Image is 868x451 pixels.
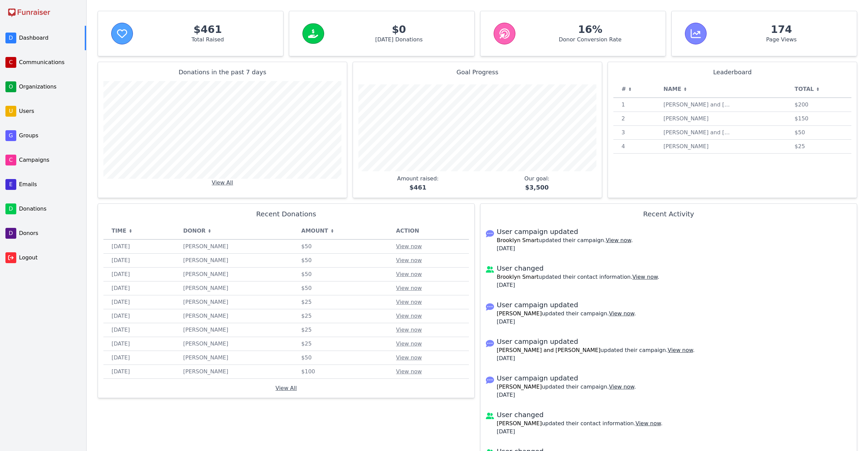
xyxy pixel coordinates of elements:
[19,254,81,262] span: Logout
[212,179,233,186] a: View All
[497,244,540,253] span: [DATE]
[527,36,653,44] span: Donor Conversion Rate
[664,142,731,151] span: Sammy McConnell
[112,312,167,320] span: 12 days ago
[19,132,79,140] span: Groups
[632,274,658,280] a: View the updated contact information for Brooklyn
[396,327,422,333] a: View the donation details from Stefanie Schocke.
[358,67,596,77] h3: Goal Progress
[293,281,388,295] td: $50
[8,8,50,18] img: Funraiser logo
[293,351,388,365] td: $50
[183,340,251,348] span: Jacques, Julia
[112,242,167,251] span: 4 days ago
[19,156,79,164] span: Campaigns
[622,142,647,151] span: 4
[497,227,633,236] strong: User campaign updated
[525,183,550,192] span: $3,500
[622,115,647,123] span: 2
[606,237,631,243] a: View the updated campaign message for Brooklyn
[19,107,79,115] span: Users
[486,209,851,219] h2: Recent Activity
[609,384,634,390] a: View the updated campaign message for Jocelyn
[396,271,422,277] a: View the donation details from Alecia Saltzman.
[497,410,851,419] strong: User changed
[497,420,542,427] span: [PERSON_NAME]
[5,57,16,68] span: C
[183,298,251,306] span: Baker, William
[497,373,636,399] p: updated their campaign. .
[497,237,539,243] span: Brooklyn Smart
[183,284,251,292] span: Perez, Cammie
[397,175,439,192] p: Amount raised:
[183,242,251,251] span: Robbins, Ashley
[103,209,469,219] h2: Recent Donations
[497,263,851,289] p: updated their contact information. .
[5,155,16,165] span: C
[336,23,462,36] strong: $0
[396,354,422,361] a: View the donation details from Tiffany Cooper.
[664,101,731,109] span: Anniston and Presley Altic
[293,239,388,254] td: $50
[112,284,167,292] span: 10 days ago
[144,36,271,44] span: Total Raised
[293,365,388,379] td: $100
[19,34,79,42] span: Dashboard
[112,340,167,348] span: 13 days ago
[183,312,251,320] span: Galindo, Mary
[497,347,600,353] span: [PERSON_NAME] and [PERSON_NAME]
[301,227,334,235] button: Amount
[497,274,539,280] span: Brooklyn Smart
[622,101,647,109] span: 1
[497,373,636,383] strong: User campaign updated
[19,205,79,213] span: Donations
[787,98,851,112] td: $200
[497,281,540,289] span: [DATE]
[19,229,79,237] span: Donors
[609,310,634,317] a: View the updated campaign message for Addison
[276,385,297,391] a: View All
[183,326,251,334] span: Schocke, Stefanie
[5,130,16,141] span: G
[497,354,540,362] span: [DATE]
[622,129,647,137] span: 3
[5,106,16,117] span: U
[112,270,167,278] span: 8 days ago
[787,112,851,126] td: $150
[112,354,167,362] span: 13 days ago
[497,410,851,436] p: updated their contact information. .
[497,318,540,326] span: [DATE]
[183,270,251,278] span: Saltzman, Alecia
[5,33,16,43] span: D
[497,384,542,390] span: [PERSON_NAME]
[396,368,422,375] a: View the donation details from Linda Lyons.
[635,420,661,427] a: View the updated contact information for Jocelyn
[183,256,251,264] span: Lyons, Keith
[19,58,79,66] span: Communications
[396,257,422,263] a: View the donation details from Keith Lyons.
[293,268,388,281] td: $50
[5,179,16,190] span: E
[112,298,167,306] span: 11 days ago
[718,36,845,44] span: Page Views
[5,228,16,239] span: D
[112,326,167,334] span: 12 days ago
[396,340,422,347] a: View the donation details from Julia Jacques.
[527,23,653,36] strong: 16%
[497,337,695,362] p: updated their campaign. .
[497,310,542,317] span: [PERSON_NAME]
[103,67,341,77] h3: Donations in the past 7 days
[622,85,632,93] button: #
[183,368,251,376] span: Lyons, Linda
[613,67,851,77] h3: Leaderboard
[795,85,820,93] button: Total
[497,263,851,273] strong: User changed
[19,180,79,189] span: Emails
[525,175,550,192] p: Our goal:
[293,309,388,323] td: $25
[396,285,422,291] a: View the donation details from Cammie Perez.
[497,300,636,310] strong: User campaign updated
[112,368,167,376] span: 13 days ago
[183,227,212,235] button: Donor
[668,347,693,353] a: View the updated campaign message for Hattie and Lily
